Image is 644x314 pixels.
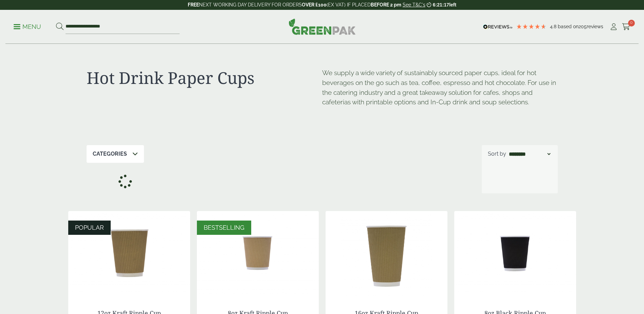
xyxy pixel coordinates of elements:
[578,24,587,29] span: 205
[454,211,576,296] img: 8oz Black Ripple Cup -0
[628,20,635,27] span: 0
[483,24,513,29] img: REVIEWS.io
[516,23,547,30] div: 4.79 Stars
[188,2,199,7] strong: FREE
[550,24,558,29] span: 4.8
[622,22,630,32] a: 0
[302,2,327,7] strong: OVER £100
[14,23,41,30] a: Menu
[197,211,319,296] img: 8oz Kraft Ripple Cup-0
[322,68,558,107] p: We supply a wide variety of sustainably sourced paper cups, ideal for hot beverages on the go suc...
[289,18,356,35] img: GreenPak Supplies
[371,2,401,7] strong: BEFORE 2 pm
[558,24,578,29] span: Based on
[488,150,506,158] p: Sort by
[93,150,127,158] p: Categories
[14,23,41,31] p: Menu
[326,211,447,296] img: 16oz Kraft c
[68,211,190,296] img: 12oz Kraft Ripple Cup-0
[508,150,552,158] select: Shop order
[622,23,630,30] i: Cart
[403,2,425,7] a: See T&C's
[433,2,449,7] span: 6:21:17
[87,68,322,88] h1: Hot Drink Paper Cups
[609,23,618,30] i: My Account
[449,2,456,7] span: left
[75,224,104,231] span: POPULAR
[204,224,244,231] span: BESTSELLING
[587,24,603,29] span: reviews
